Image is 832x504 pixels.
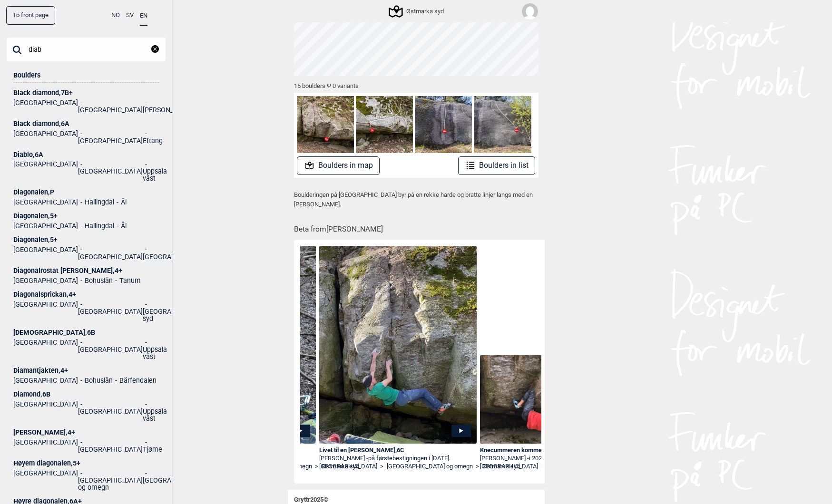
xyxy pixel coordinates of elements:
img: Slabbetuss 210508 [474,96,531,153]
li: [GEOGRAPHIC_DATA] [13,161,78,182]
button: Boulders in list [458,156,536,175]
li: Bohuslän [78,377,113,384]
div: Østmarka syd [390,6,444,17]
li: [GEOGRAPHIC_DATA] [78,339,143,360]
li: [GEOGRAPHIC_DATA] [13,339,78,360]
li: [GEOGRAPHIC_DATA] syd [143,301,207,322]
img: User fallback1 [522,3,538,19]
li: [GEOGRAPHIC_DATA] [13,277,78,284]
button: EN [140,6,147,26]
li: [GEOGRAPHIC_DATA] [78,246,143,261]
li: [GEOGRAPHIC_DATA] [78,161,143,182]
button: SV [126,6,134,25]
div: Diagonalen , 5+ [13,236,159,243]
li: [GEOGRAPHIC_DATA] [13,99,78,114]
li: Bärfendalen [113,377,157,384]
img: Goose Face 210503 [356,96,413,153]
img: Tyggegummimaskin 210508 [415,96,472,153]
div: [DEMOGRAPHIC_DATA] , 6B [13,329,159,336]
li: [GEOGRAPHIC_DATA] [143,246,207,261]
li: [GEOGRAPHIC_DATA] [13,439,78,453]
input: Search boulder name, location or collection [6,37,166,62]
li: [GEOGRAPHIC_DATA] [78,439,143,453]
li: Uppsala väst [143,339,167,360]
div: Knecummeren kommer og kommer , 7A+ [480,446,638,455]
button: Boulders in map [297,156,380,175]
p: Boulderingen på [GEOGRAPHIC_DATA] byr på en rekke harde og bratte linjer langs med en [PERSON_NAME]. [294,190,538,209]
li: Hallingdal [78,199,114,206]
li: [GEOGRAPHIC_DATA] [143,470,207,491]
h1: Beta from [PERSON_NAME] [294,218,538,235]
a: [GEOGRAPHIC_DATA] og omegn [387,463,473,471]
button: NO [111,6,120,25]
li: Tanum [113,277,141,284]
div: Black diamond , 6A [13,120,159,127]
li: [GEOGRAPHIC_DATA] [13,301,78,322]
li: [GEOGRAPHIC_DATA] [78,99,143,114]
div: Diagonalrostat [PERSON_NAME] , 4+ [13,267,159,274]
li: Uppsala väst [143,161,167,182]
div: Livet til en [PERSON_NAME] , 6C [319,446,477,455]
li: Tjøme [143,439,162,453]
div: 15 boulders Ψ 0 variants [294,76,538,93]
img: Joakim pa Knecummeren [480,355,638,444]
li: [GEOGRAPHIC_DATA] [78,301,143,322]
div: Diamond , 6B [13,391,159,398]
span: på førstebestigningen i [DATE]. [368,455,450,462]
li: [GEOGRAPHIC_DATA] [13,199,78,206]
li: [GEOGRAPHIC_DATA] [78,401,143,422]
li: Bohuslän [78,277,113,284]
div: Diamantjakten , 4+ [13,367,159,374]
div: [PERSON_NAME] - [319,455,477,463]
li: Uppsala väst [143,401,167,422]
div: Diagonalen , P [13,189,159,196]
div: Diagonalen , 5+ [13,213,159,220]
li: [PERSON_NAME] [143,99,194,114]
li: [GEOGRAPHIC_DATA] [13,401,78,422]
div: Diablo , 6A [13,151,159,158]
div: [PERSON_NAME] - [480,455,638,463]
div: Boulders [13,62,159,83]
span: > [476,463,479,471]
span: > [315,463,318,471]
a: [GEOGRAPHIC_DATA] [319,463,377,471]
a: To front page [6,6,55,25]
li: [GEOGRAPHIC_DATA] [13,377,78,384]
li: [GEOGRAPHIC_DATA] [13,223,78,230]
li: Ål [114,223,127,230]
p: i 2020. [529,455,547,462]
div: [PERSON_NAME] , 4+ [13,429,159,436]
li: [GEOGRAPHIC_DATA] [13,130,78,145]
li: [GEOGRAPHIC_DATA] og omegn [78,470,143,491]
div: Black diamond , 7B+ [13,89,159,97]
div: Høyem diagonalen , 5+ [13,460,159,467]
img: Knecummeren kommer og kommer 210407 [297,96,354,153]
li: Hallingdal [78,223,114,230]
span: > [541,463,544,471]
div: Diagonalsprickan , 4+ [13,291,159,298]
li: Eftang [143,130,163,145]
li: [GEOGRAPHIC_DATA] [13,470,78,491]
li: [GEOGRAPHIC_DATA] [78,130,143,145]
span: > [380,463,383,471]
li: [GEOGRAPHIC_DATA] [13,246,78,261]
a: [GEOGRAPHIC_DATA] [480,463,538,471]
img: Jacob pa Livet til en pingle [319,246,477,456]
li: Ål [114,199,127,206]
